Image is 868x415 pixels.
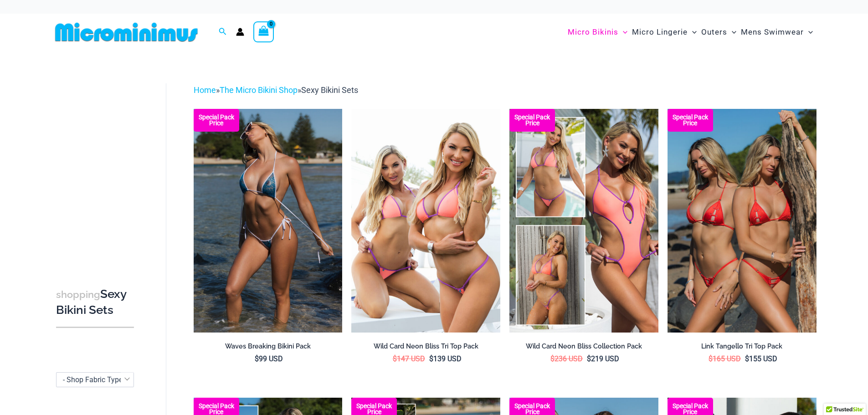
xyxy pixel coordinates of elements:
span: - Shop Fabric Type [63,375,123,384]
h2: Wild Card Neon Bliss Collection Pack [509,342,658,351]
b: Special Pack Price [351,403,397,415]
b: Special Pack Price [194,403,239,415]
span: - Shop Fabric Type [56,372,134,387]
h2: Waves Breaking Bikini Pack [194,342,343,351]
span: - Shop Fabric Type [56,373,134,387]
span: Micro Bikinis [568,20,618,44]
span: Mens Swimwear [741,20,804,44]
b: Special Pack Price [509,114,555,126]
span: $ [550,354,555,363]
bdi: 219 USD [587,354,619,363]
span: » » [194,85,358,95]
img: Collection Pack (7) [509,109,658,332]
a: Waves Breaking Ocean 312 Top 456 Bottom 08 Waves Breaking Ocean 312 Top 456 Bottom 04Waves Breaki... [194,109,343,332]
span: Menu Toggle [727,20,736,44]
a: Collection Pack (7) Collection Pack B (1)Collection Pack B (1) [509,109,658,332]
h2: Wild Card Neon Bliss Tri Top Pack [351,342,500,351]
b: Special Pack Price [668,114,713,126]
a: Mens SwimwearMenu ToggleMenu Toggle [739,18,815,46]
a: Wild Card Neon Bliss Tri Top Pack [351,342,500,354]
bdi: 139 USD [429,354,462,363]
b: Special Pack Price [509,403,555,415]
img: MM SHOP LOGO FLAT [51,22,201,42]
a: Micro LingerieMenu ToggleMenu Toggle [630,18,699,46]
a: Account icon link [236,28,244,36]
a: Micro BikinisMenu ToggleMenu Toggle [565,18,630,46]
span: $ [745,354,749,363]
nav: Site Navigation [564,17,817,47]
span: $ [429,354,433,363]
img: Bikini Pack [668,109,817,332]
b: Special Pack Price [668,403,713,415]
span: $ [393,354,397,363]
bdi: 236 USD [550,354,583,363]
img: Wild Card Neon Bliss Tri Top Pack [351,109,500,332]
bdi: 165 USD [709,354,741,363]
a: View Shopping Cart, empty [253,21,274,42]
span: shopping [56,289,100,300]
span: $ [709,354,713,363]
bdi: 147 USD [393,354,425,363]
a: Link Tangello Tri Top Pack [668,342,817,354]
a: Bikini Pack Bikini Pack BBikini Pack B [668,109,817,332]
bdi: 99 USD [255,354,283,363]
span: Menu Toggle [618,20,627,44]
span: $ [255,354,259,363]
bdi: 155 USD [745,354,777,363]
a: Waves Breaking Bikini Pack [194,342,343,354]
img: Waves Breaking Ocean 312 Top 456 Bottom 08 [194,109,343,332]
span: Outers [701,20,727,44]
span: Menu Toggle [804,20,813,44]
a: Home [194,85,216,95]
h2: Link Tangello Tri Top Pack [668,342,817,351]
b: Special Pack Price [194,114,239,126]
iframe: TrustedSite Certified [56,76,138,258]
span: Sexy Bikini Sets [301,85,358,95]
span: Menu Toggle [688,20,697,44]
a: Wild Card Neon Bliss Collection Pack [509,342,658,354]
a: Search icon link [219,26,227,38]
span: Micro Lingerie [632,20,688,44]
a: Wild Card Neon Bliss Tri Top PackWild Card Neon Bliss Tri Top Pack BWild Card Neon Bliss Tri Top ... [351,109,500,332]
a: The Micro Bikini Shop [220,85,298,95]
span: $ [587,354,591,363]
a: OutersMenu ToggleMenu Toggle [699,18,739,46]
h3: Sexy Bikini Sets [56,287,134,318]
